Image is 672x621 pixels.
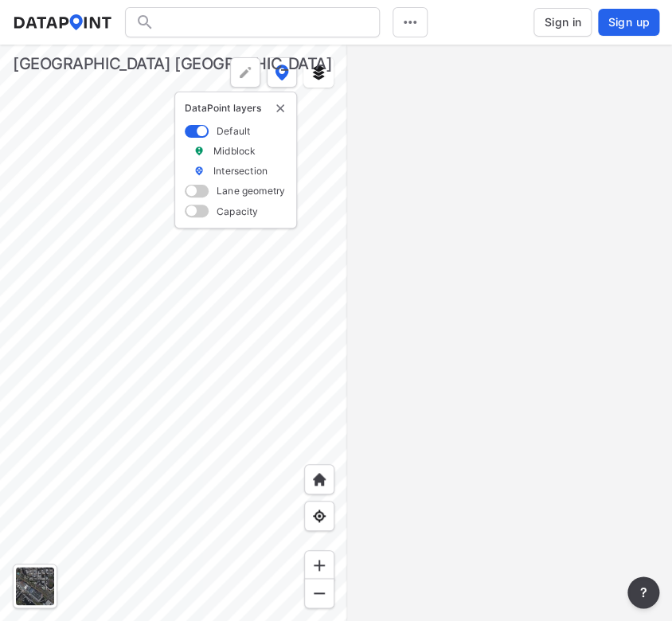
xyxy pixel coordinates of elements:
div: Zoom in [304,550,334,580]
a: Sign up [595,9,659,36]
a: Sign in [530,8,595,37]
button: more [627,576,659,608]
label: Lane geometry [217,184,285,197]
button: Sign up [598,9,659,36]
img: marker_Midblock.5ba75e30.svg [193,144,205,158]
div: Home [304,464,334,494]
span: Sign up [608,14,650,30]
img: close-external-leyer.3061a1c7.svg [274,102,287,115]
label: Midblock [213,144,256,158]
label: Capacity [217,205,258,218]
div: Polygon tool [230,57,260,88]
span: Sign in [544,14,581,30]
img: zeq5HYn9AnE9l6UmnFLPAAAAAElFTkSuQmCC [311,508,327,524]
img: +XpAUvaXAN7GudzAAAAAElFTkSuQmCC [311,471,327,487]
span: ? [637,583,650,602]
div: Toggle basemap [13,564,57,608]
label: Default [217,124,250,138]
label: Intersection [213,164,268,178]
div: [GEOGRAPHIC_DATA] [GEOGRAPHIC_DATA] [13,53,332,75]
div: View my location [304,501,334,531]
img: +Dz8AAAAASUVORK5CYII= [237,64,253,80]
img: MAAAAAElFTkSuQmCC [311,585,327,601]
button: delete [274,102,287,115]
p: DataPoint layers [185,102,287,115]
div: Zoom out [304,578,334,608]
button: Sign in [533,8,592,37]
img: dataPointLogo.9353c09d.svg [13,14,112,30]
img: ZvzfEJKXnyWIrJytrsY285QMwk63cM6Drc+sIAAAAASUVORK5CYII= [311,557,327,573]
img: marker_Intersection.6861001b.svg [193,164,205,178]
